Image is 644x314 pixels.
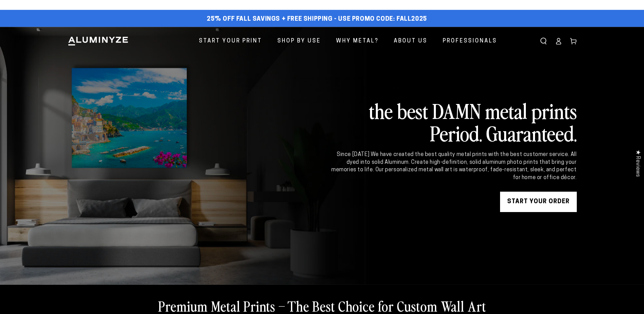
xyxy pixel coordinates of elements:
a: Shop By Use [272,32,326,50]
div: Since [DATE] We have created the best quality metal prints with the best customer service. All dy... [330,151,577,181]
span: Professionals [443,36,497,46]
span: Why Metal? [336,36,379,46]
h2: the best DAMN metal prints Period. Guaranteed. [330,99,577,144]
span: Start Your Print [199,36,262,46]
a: START YOUR Order [500,192,577,212]
span: Shop By Use [277,36,321,46]
a: About Us [389,32,433,50]
summary: Search our site [536,34,551,49]
a: Professionals [438,32,502,50]
span: 25% off FALL Savings + Free Shipping - Use Promo Code: FALL2025 [207,16,427,23]
img: Aluminyze [68,36,129,46]
div: Click to open Judge.me floating reviews tab [631,144,644,182]
a: Why Metal? [331,32,384,50]
span: About Us [394,36,427,46]
a: Start Your Print [194,32,267,50]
